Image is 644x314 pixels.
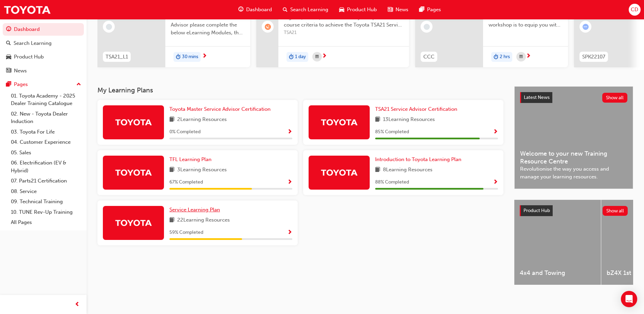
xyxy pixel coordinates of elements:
[115,116,152,128] img: Trak
[177,116,227,124] span: 2 Learning Resources
[520,150,627,165] span: Welcome to your new Training Resource Centre
[202,53,207,59] span: next-icon
[8,196,84,207] a: 09. Technical Training
[519,53,523,61] span: calendar-icon
[523,208,550,213] span: Product Hub
[621,291,637,307] div: Open Intercom Messenger
[493,129,498,135] span: Show Progress
[494,53,498,62] span: duration-icon
[169,106,271,112] span: Toyota Master Service Advisor Certification
[169,207,220,213] span: Service Learning Plan
[514,86,633,189] a: Latest NewsShow allWelcome to your new Training Resource CentreRevolutionise the way you access a...
[287,179,292,186] span: Show Progress
[6,82,11,88] span: pages-icon
[524,94,550,100] span: Latest News
[169,178,203,186] span: 67 % Completed
[602,93,628,103] button: Show all
[419,5,424,14] span: pages-icon
[290,6,328,14] span: Search Learning
[347,6,377,14] span: Product Hub
[520,165,627,180] span: Revolutionise the way you access and manage your learning resources.
[246,6,272,14] span: Dashboard
[8,147,84,158] a: 05. Sales
[115,217,152,229] img: Trak
[320,116,358,128] img: Trak
[375,156,461,162] span: Introduction to Toyota Learning Plan
[375,116,380,124] span: book-icon
[500,53,510,61] span: 2 hrs
[287,178,292,187] button: Show Progress
[631,6,638,14] span: CD
[520,205,628,216] a: Product HubShow all
[629,4,641,16] button: CD
[322,53,327,59] span: next-icon
[424,24,430,30] span: learningRecordVerb_NONE-icon
[14,39,52,47] div: Search Learning
[284,29,404,37] span: TSA21
[3,22,84,78] button: DashboardSearch LearningProduct HubNews
[283,5,288,14] span: search-icon
[8,176,84,186] a: 07. Parts21 Certification
[514,200,601,285] a: 4x4 and Towing
[493,128,498,136] button: Show Progress
[493,179,498,186] span: Show Progress
[287,228,292,237] button: Show Progress
[395,6,408,14] span: News
[169,156,214,163] a: TFL Learning Plan
[375,106,457,112] span: TSA21 Service Advisor Certification
[169,105,273,113] a: Toyota Master Service Advisor Certification
[375,105,460,113] a: TSA21 Service Advisor Certification
[3,2,51,17] a: Trak
[493,178,498,187] button: Show Progress
[383,116,435,124] span: 13 Learning Resources
[414,3,446,17] a: pages-iconPages
[171,14,245,37] span: To become a Certified Service Advisor please complete the below eLearning Modules, the Service Ad...
[3,51,84,63] a: Product Hub
[3,78,84,91] button: Pages
[169,156,211,162] span: TFL Learning Plan
[115,167,152,178] img: Trak
[287,230,292,236] span: Show Progress
[339,5,344,14] span: car-icon
[177,216,230,225] span: 22 Learning Resources
[520,269,595,277] span: 4x4 and Towing
[375,166,380,174] span: book-icon
[526,53,531,59] span: next-icon
[320,167,358,178] img: Trak
[277,3,334,17] a: search-iconSearch Learning
[315,53,319,61] span: calendar-icon
[8,217,84,228] a: All Pages
[106,53,128,61] span: TSA21_L1
[106,24,112,30] span: learningRecordVerb_NONE-icon
[14,67,27,75] div: News
[287,129,292,135] span: Show Progress
[238,5,243,14] span: guage-icon
[375,128,409,136] span: 85 % Completed
[233,3,277,17] a: guage-iconDashboard
[169,229,203,237] span: 59 % Completed
[8,91,84,109] a: 01. Toyota Academy - 2025 Dealer Training Catalogue
[3,37,84,50] a: Search Learning
[334,3,382,17] a: car-iconProduct Hub
[8,137,84,147] a: 04. Customer Experience
[8,127,84,137] a: 03. Toyota For Life
[6,68,11,74] span: news-icon
[6,27,11,33] span: guage-icon
[583,24,589,30] span: learningRecordVerb_ATTEMPT-icon
[423,53,435,61] span: CCC
[388,5,393,14] span: news-icon
[582,53,605,61] span: SPK22107
[169,166,174,174] span: book-icon
[6,40,11,47] span: search-icon
[176,53,181,62] span: duration-icon
[375,156,464,163] a: Introduction to Toyota Learning Plan
[8,186,84,197] a: 08. Service
[177,166,227,174] span: 3 Learning Resources
[3,23,84,36] a: Dashboard
[265,24,271,30] span: learningRecordVerb_WAITLIST-icon
[383,166,433,174] span: 8 Learning Resources
[375,178,409,186] span: 88 % Completed
[75,300,80,309] span: prev-icon
[6,54,11,60] span: car-icon
[382,3,414,17] a: news-iconNews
